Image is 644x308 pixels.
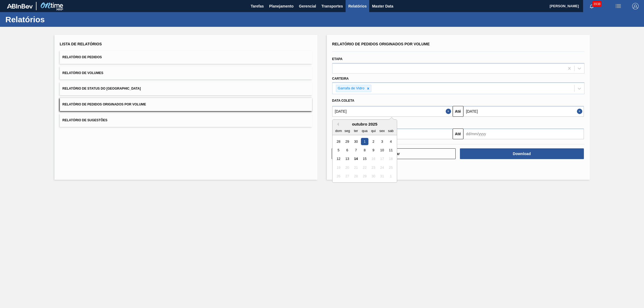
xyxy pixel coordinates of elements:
img: Logout [632,3,639,9]
div: sex [378,127,386,134]
div: sab [387,127,394,134]
div: Choose sábado, 11 de outubro de 2025 [387,146,394,154]
span: Master Data [372,3,393,9]
div: Not available domingo, 26 de outubro de 2025 [335,173,342,180]
div: Choose segunda-feira, 29 de setembro de 2025 [343,138,351,145]
button: Close [577,106,584,117]
span: Relatório de Pedidos Originados por Volume [332,42,430,46]
input: dd/mm/yyyy [463,106,584,117]
div: Not available sexta-feira, 31 de outubro de 2025 [378,173,386,180]
div: seg [343,127,351,134]
div: Choose sexta-feira, 10 de outubro de 2025 [378,146,386,154]
button: Download [460,148,584,159]
div: Choose quarta-feira, 1 de outubro de 2025 [361,138,368,145]
span: Planejamento [269,3,294,9]
div: Garrafa de Vidro [336,85,365,92]
button: Notificações [583,2,600,10]
button: Relatório de Sugestões [60,114,312,127]
img: userActions [615,3,621,9]
span: 3938 [592,1,602,7]
div: Choose domingo, 5 de outubro de 2025 [335,146,342,154]
button: Relatório de Volumes [60,67,312,80]
div: Not available segunda-feira, 27 de outubro de 2025 [343,173,351,180]
button: Até [453,106,463,117]
div: Not available sábado, 18 de outubro de 2025 [387,155,394,163]
input: dd/mm/yyyy [332,106,453,117]
div: dom [335,127,342,134]
div: Not available segunda-feira, 20 de outubro de 2025 [343,164,351,171]
div: Not available terça-feira, 21 de outubro de 2025 [352,164,359,171]
span: Relatório de Pedidos [63,55,102,59]
label: Carteira [332,77,349,80]
h1: Relatórios [5,16,101,23]
span: Relatório de Pedidos Originados por Volume [63,102,146,106]
div: Not available sábado, 25 de outubro de 2025 [387,164,394,171]
span: Relatório de Status do [GEOGRAPHIC_DATA] [63,87,141,90]
div: outubro 2025 [332,122,397,126]
div: Choose terça-feira, 14 de outubro de 2025 [352,155,359,163]
div: Choose terça-feira, 7 de outubro de 2025 [352,146,359,154]
button: Close [446,106,453,117]
input: dd/mm/yyyy [463,129,584,139]
div: Not available sexta-feira, 24 de outubro de 2025 [378,164,386,171]
label: Etapa [332,57,343,61]
div: Choose quinta-feira, 2 de outubro de 2025 [369,138,377,145]
div: Not available quarta-feira, 22 de outubro de 2025 [361,164,368,171]
img: TNhmsLtSVTkK8tSr43FrP2fwEKptu5GPRR3wAAAABJRU5ErkJggg== [7,4,33,9]
div: Not available quinta-feira, 30 de outubro de 2025 [369,173,377,180]
div: Choose domingo, 28 de setembro de 2025 [335,138,342,145]
span: Gerencial [299,3,316,9]
span: Relatórios [348,3,367,9]
div: Not available sexta-feira, 17 de outubro de 2025 [378,155,386,163]
span: Lista de Relatórios [60,42,102,46]
span: Transportes [321,3,343,9]
div: month 2025-10 [334,137,395,181]
div: qua [361,127,368,134]
div: Choose segunda-feira, 13 de outubro de 2025 [343,155,351,163]
div: Not available terça-feira, 28 de outubro de 2025 [352,173,359,180]
div: Choose segunda-feira, 6 de outubro de 2025 [343,146,351,154]
span: Relatório de Sugestões [63,118,108,122]
button: Até [453,129,463,139]
div: Not available sábado, 1 de novembro de 2025 [387,173,394,180]
button: Relatório de Pedidos [60,51,312,64]
div: Choose terça-feira, 30 de setembro de 2025 [352,138,359,145]
button: Previous Month [335,122,339,126]
div: Choose quinta-feira, 9 de outubro de 2025 [369,146,377,154]
button: Limpar [332,148,456,159]
span: Data coleta [332,99,354,102]
span: Tarefas [251,3,264,9]
span: Relatório de Volumes [63,71,103,75]
div: qui [369,127,377,134]
div: Not available quinta-feira, 23 de outubro de 2025 [369,164,377,171]
div: Choose quarta-feira, 8 de outubro de 2025 [361,146,368,154]
div: Choose quarta-feira, 15 de outubro de 2025 [361,155,368,163]
div: Not available quarta-feira, 29 de outubro de 2025 [361,173,368,180]
div: Not available quinta-feira, 16 de outubro de 2025 [369,155,377,163]
div: ter [352,127,359,134]
div: Not available domingo, 19 de outubro de 2025 [335,164,342,171]
button: Relatório de Pedidos Originados por Volume [60,98,312,111]
button: Relatório de Status do [GEOGRAPHIC_DATA] [60,82,312,95]
div: Choose sábado, 4 de outubro de 2025 [387,138,394,145]
div: Choose domingo, 12 de outubro de 2025 [335,155,342,163]
div: Choose sexta-feira, 3 de outubro de 2025 [378,138,386,145]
